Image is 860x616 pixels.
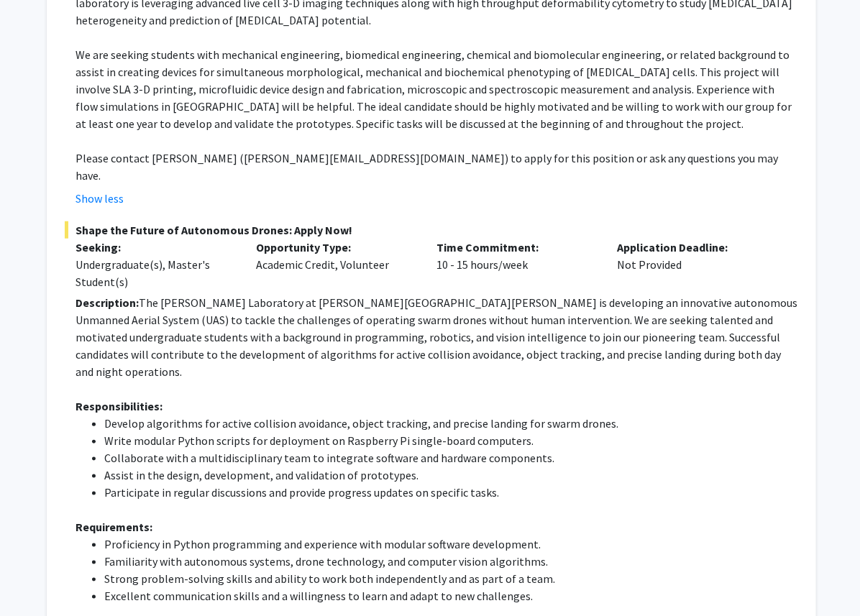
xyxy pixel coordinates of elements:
[76,256,234,290] div: Undergraduate(s), Master's Student(s)
[76,294,798,380] p: The [PERSON_NAME] Laboratory at [PERSON_NAME][GEOGRAPHIC_DATA][PERSON_NAME] is developing an inno...
[104,587,798,604] li: Excellent communication skills and a willingness to learn and adapt to new challenges.
[245,239,426,290] div: Academic Credit, Volunteer
[104,432,798,449] li: Write modular Python scripts for deployment on Raspberry Pi single-board computers.
[76,46,798,132] p: We are seeking students with mechanical engineering, biomedical engineering, chemical and biomole...
[104,415,798,432] li: Develop algorithms for active collision avoidance, object tracking, and precise landing for swarm...
[76,190,124,207] button: Show less
[607,239,787,290] div: Not Provided
[104,535,798,553] li: Proficiency in Python programming and experience with modular software development.
[618,239,777,256] p: Application Deadline:
[76,239,234,256] p: Seeking:
[76,399,163,413] strong: Responsibilities:
[426,239,607,290] div: 10 - 15 hours/week
[65,221,798,239] span: Shape the Future of Autonomous Drones: Apply Now!
[104,484,798,501] li: Participate in regular discussions and provide progress updates on specific tasks.
[104,466,798,484] li: Assist in the design, development, and validation of prototypes.
[104,570,798,587] li: Strong problem-solving skills and ability to work both independently and as part of a team.
[256,239,415,256] p: Opportunity Type:
[104,553,798,570] li: Familiarity with autonomous systems, drone technology, and computer vision algorithms.
[76,520,152,534] strong: Requirements:
[76,295,139,310] strong: Description:
[76,150,798,184] p: Please contact [PERSON_NAME] ([PERSON_NAME][EMAIL_ADDRESS][DOMAIN_NAME]) to apply for this positi...
[437,239,596,256] p: Time Commitment:
[11,551,61,605] iframe: To enrich screen reader interactions, please activate Accessibility in Grammarly extension settings
[104,449,798,466] li: Collaborate with a multidisciplinary team to integrate software and hardware components.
